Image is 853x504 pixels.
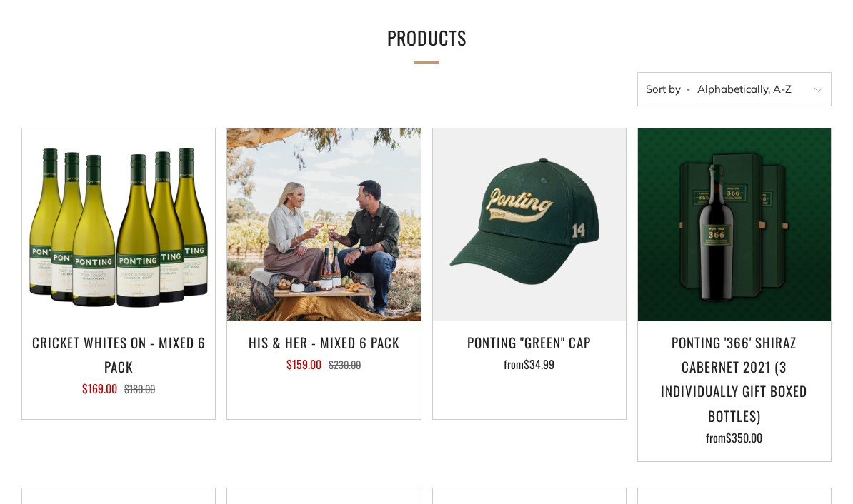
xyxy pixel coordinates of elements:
h3: CRICKET WHITES ON - MIXED 6 PACK [29,330,208,378]
span: $230.00 [329,357,361,372]
span: from [706,429,762,446]
span: $34.99 [524,356,554,373]
h3: His & Her - Mixed 6 Pack [234,330,413,354]
span: from [504,356,554,373]
h3: Ponting '366' Shiraz Cabernet 2021 (3 individually gift boxed bottles) [645,330,824,428]
span: $169.00 [82,380,117,397]
a: His & Her - Mixed 6 Pack $159.00 $230.00 [227,330,420,401]
span: $180.00 [124,381,155,396]
a: Ponting '366' Shiraz Cabernet 2021 (3 individually gift boxed bottles) from$350.00 [638,330,831,443]
a: Ponting "Green" Cap from$34.99 [433,330,626,401]
a: CRICKET WHITES ON - MIXED 6 PACK $169.00 $180.00 [22,330,215,401]
span: $159.00 [286,356,321,373]
h1: Products [224,21,629,55]
h3: Ponting "Green" Cap [440,330,619,354]
span: $350.00 [726,429,762,446]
